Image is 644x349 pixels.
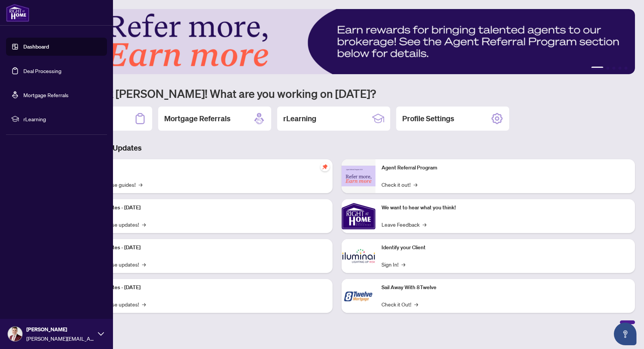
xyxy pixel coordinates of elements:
span: pushpin [320,162,330,171]
span: → [401,260,405,268]
p: Platform Updates - [DATE] [79,204,327,212]
img: Sail Away With 8Twelve [342,279,375,313]
a: Mortgage Referrals [23,91,69,98]
a: Check it out!→ [382,180,417,189]
p: Sail Away With 8Twelve [382,283,629,292]
a: Leave Feedback→ [382,220,426,229]
p: Platform Updates - [DATE] [79,244,327,252]
h1: Welcome back [PERSON_NAME]! What are you working on [DATE]? [39,86,635,101]
button: 4 [618,67,621,70]
img: We want to hear what you think! [342,199,375,233]
p: Platform Updates - [DATE] [79,283,327,292]
p: Agent Referral Program [382,164,629,172]
span: → [423,220,426,229]
button: 3 [612,67,615,70]
p: Self-Help [79,164,327,172]
span: → [139,180,142,189]
h3: Brokerage & Industry Updates [39,143,635,153]
button: 5 [624,67,627,70]
span: → [142,300,146,308]
a: Deal Processing [23,67,61,74]
span: → [414,300,418,308]
h2: rLearning [283,113,316,124]
span: → [142,260,146,268]
button: 1 [591,67,603,70]
img: Agent Referral Program [342,166,375,186]
img: logo [6,4,29,22]
span: [PERSON_NAME] [26,325,94,334]
a: Dashboard [23,43,49,50]
span: → [142,220,146,229]
h2: Profile Settings [402,113,454,124]
a: Sign In!→ [382,260,405,268]
p: Identify your Client [382,244,629,252]
img: Identify your Client [342,239,375,273]
span: → [414,180,417,189]
button: 2 [606,67,609,70]
span: [PERSON_NAME][EMAIL_ADDRESS][DOMAIN_NAME] [26,334,94,343]
button: Open asap [614,323,636,345]
h2: Mortgage Referrals [164,113,230,124]
p: We want to hear what you think! [382,204,629,212]
img: Slide 0 [39,9,635,74]
a: Check it Out!→ [382,300,418,308]
img: Profile Icon [8,327,22,341]
span: rLearning [23,115,102,123]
